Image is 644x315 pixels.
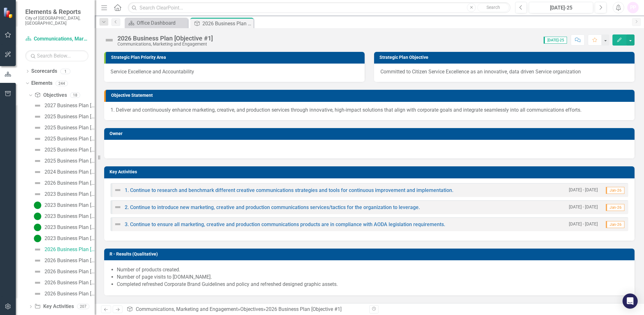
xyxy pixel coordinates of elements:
h3: Strategic Plan Priority Area [111,55,361,60]
img: ClearPoint Strategy [3,7,14,18]
a: 2025 Business Plan [Executive Summary] [32,112,95,122]
img: Not Defined [34,290,41,298]
a: Communications, Marketing and Engagement [25,35,88,43]
a: Office Dashboard [126,19,186,27]
img: Not Defined [114,220,122,228]
p: 1. Deliver and continuously enhance marketing, creative, and production services through innovati... [110,107,628,114]
span: Search [486,5,500,10]
a: Elements [31,80,52,87]
img: Not Defined [34,135,41,143]
a: 2025 Business Plan [Objective #3] [32,145,95,155]
a: Key Activities [34,303,74,310]
img: Not Defined [114,203,122,211]
span: Elements & Reports [25,8,88,15]
a: 2026 Business Plan [Objective #1] [32,244,95,255]
div: 2026 Business Plan [Objective #3] [45,269,95,275]
h3: R - Results (Qualitative) [110,252,631,256]
div: 244 [56,81,68,86]
span: Jan-26 [606,187,624,194]
a: 2023 Business Plan [Objective #1] [32,200,95,210]
div: Communications, Marketing and Engagement [117,42,213,46]
img: Not Defined [34,113,41,120]
div: 2026 Business Plan [Objective #2] [45,258,95,263]
div: 2025 Business Plan [Objective #1] [45,125,95,131]
img: Not Defined [34,102,41,109]
small: [DATE] - [DATE] [569,221,598,227]
span: Committed to Citizen Service Excellence as an innovative‚ data driven Service organization [380,69,581,75]
a: 3. Continue to ensure all marketing, creative and production communications products are in compl... [125,221,445,227]
a: 2026 Business Plan [Executive Summary] [32,178,95,188]
a: 2026 Business Plan [Objective #5] [32,289,95,299]
img: Not Defined [34,257,41,264]
span: Jan-26 [606,204,624,211]
a: 2027 Business Plan [Objective #1] - Placeholder [32,101,95,111]
small: [DATE] - [DATE] [569,204,598,210]
a: 2023 Business Plan [Objective #3] [32,222,95,232]
img: Not Defined [34,246,41,253]
span: Service Excellence and Accountability [110,69,194,75]
h3: Objective Statement [111,93,631,98]
small: City of [GEOGRAPHIC_DATA], [GEOGRAPHIC_DATA] [25,15,88,26]
div: 2027 Business Plan [Objective #1] - Placeholder [45,103,95,108]
a: 2025 Business Plan [Objective #2] [32,134,95,144]
a: 2025 Business Plan [Objective #1] [32,123,95,133]
div: 2025 Business Plan [Executive Summary] [45,114,95,120]
div: 18 [70,93,80,98]
button: Search [477,3,509,12]
span: Jan-26 [606,221,624,228]
img: Not Defined [34,157,41,165]
div: 2026 Business Plan [Executive Summary] [45,180,95,186]
img: Not Defined [34,190,41,198]
div: 2026 Business Plan [Objective #4] [45,280,95,286]
a: 2024 Business Plan [Executive Summary] [32,167,95,177]
img: Not Defined [34,179,41,187]
div: 2024 Business Plan [Executive Summary] [45,169,95,175]
input: Search ClearPoint... [128,2,510,13]
div: 2026 Business Plan [Objective #1] [202,20,252,28]
h3: Key Activities [110,170,631,174]
div: 2023 Business Plan [Objective #2] [45,213,95,219]
div: 2025 Business Plan [Objective #3] [45,147,95,153]
img: Proceeding as Anticipated [34,224,41,231]
div: [DATE]-25 [531,4,591,12]
img: Proceeding as Anticipated [34,235,41,242]
button: [DATE]-25 [529,2,593,13]
span: [DATE]-25 [544,37,567,44]
a: 2023 Business Plan [Objective #2] [32,211,95,221]
img: Not Defined [34,168,41,176]
img: Not Defined [34,124,41,132]
div: Open Intercom Messenger [623,293,638,309]
a: Communications, Marketing and Engagement [136,306,238,312]
a: 2026 Business Plan [Objective #3] [32,267,95,277]
li: Number of page visits to [DOMAIN_NAME]. [117,274,628,281]
img: Not Defined [104,35,114,45]
a: 2023 Business Plan [Executive Summary] [32,189,95,199]
img: Not Defined [114,186,122,194]
div: Office Dashboard [137,19,186,27]
a: 2026 Business Plan [Objective #4] [32,278,95,288]
img: Proceeding as Anticipated [34,213,41,220]
li: Number of products created. [117,266,628,274]
div: 2026 Business Plan [Objective #1] [45,247,95,252]
div: 2023 Business Plan [Executive Summary] [45,191,95,197]
a: 2025 Business Plan [Objective #4] [32,156,95,166]
div: 207 [77,304,89,309]
a: 2026 Business Plan [Objective #2] [32,256,95,266]
a: 2. Continue to introduce new marketing, creative and production communications services/tactics f... [125,204,420,210]
button: PP [627,2,639,13]
div: 1 [60,69,70,74]
h3: Strategic Plan Objective [379,55,631,60]
img: Not Defined [34,268,41,275]
li: Completed refreshed Corporate Brand Guidelines and policy and refreshed designed graphic assets. [117,281,628,288]
a: Objectives [240,306,263,312]
a: 2023 Business Plan [Objective #4] [32,233,95,244]
div: 2026 Business Plan [Objective #5] [45,291,95,297]
a: 1. Continue to research and benchmark different creative communications strategies and tools for ... [125,187,453,193]
div: 2023 Business Plan [Objective #4] [45,236,95,241]
div: 2026 Business Plan [Objective #1] [266,306,342,312]
div: » » [127,306,365,313]
small: [DATE] - [DATE] [569,187,598,193]
a: Objectives [34,92,67,99]
a: Scorecards [31,68,57,75]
